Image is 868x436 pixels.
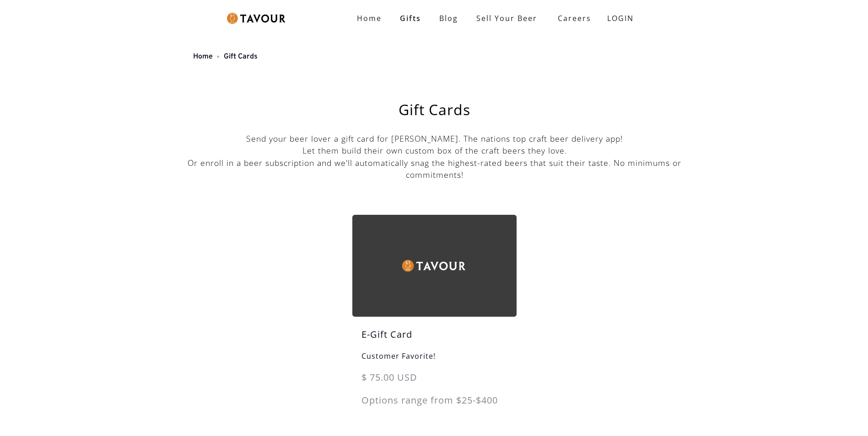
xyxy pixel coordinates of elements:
[177,133,693,181] p: Send your beer lover a gift card for [PERSON_NAME]. The nations top craft beer delivery app! Let ...
[352,351,517,371] h6: Customer Favorite!
[352,371,517,393] div: $ 75.00 USD
[352,215,517,416] a: E-Gift CardCustomer Favorite!$ 75.00 USDOptions range from $25-$400
[348,9,391,27] a: Home
[352,393,517,416] div: Options range from $25-$400
[391,9,430,27] a: Gifts
[352,328,517,351] h5: E-Gift Card
[430,9,467,27] a: Blog
[598,9,643,27] a: LOGIN
[199,102,670,117] h1: Gift Cards
[357,13,382,23] strong: Home
[193,52,213,61] a: Home
[224,52,258,61] a: Gift Cards
[558,9,591,27] strong: Careers
[546,5,598,31] a: Careers
[467,9,546,27] a: Sell Your Beer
